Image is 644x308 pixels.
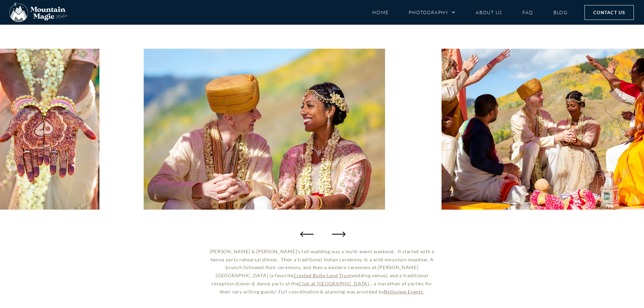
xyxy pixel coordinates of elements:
div: Previous slide [300,227,314,241]
a: Contact Us [585,5,634,20]
a: About Us [476,6,502,18]
a: FAQ [522,6,533,18]
span: Contact Us [593,9,625,16]
img: Mt. CB fall Indian wedding ceremony colorful aspen leaves Crested Butte photographer Gunnison pho... [144,49,385,210]
a: Home [372,6,389,18]
a: Club at [GEOGRAPHIC_DATA] [299,281,369,286]
a: Photography [409,6,455,18]
a: Crested Butte Land Trust [293,273,351,278]
p: [PERSON_NAME] & [PERSON_NAME]’s fall wedding was a multi-event weekend. It started with a henna p... [206,247,438,296]
div: 7 / 93 [144,49,385,210]
a: Belleview Events [384,289,423,294]
nav: Menu [372,6,568,18]
img: Mountain Magic Media photography logo Crested Butte Photographer [9,3,68,22]
div: Next slide [331,227,344,241]
a: Blog [553,6,568,18]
